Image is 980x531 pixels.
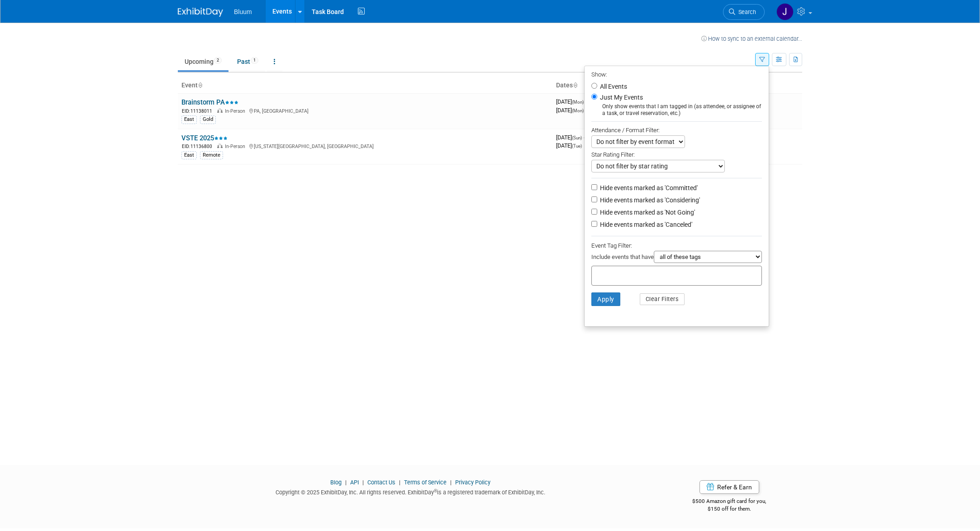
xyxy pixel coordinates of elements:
[598,83,627,90] label: All Events
[572,135,582,140] span: (Sun)
[556,98,586,105] span: [DATE]
[230,53,265,70] a: Past1
[182,109,216,114] span: EID: 11138011
[225,144,248,149] span: In-Person
[200,151,223,159] div: Remote
[699,480,759,494] a: Refer & Earn
[217,144,223,148] img: In-Person Event
[583,134,585,141] span: -
[701,35,802,42] a: How to sync to an external calendar...
[598,183,698,192] label: Hide events marked as 'Committed'
[178,486,643,497] div: Copyright © 2025 ExhibitDay, Inc. All rights reserved. ExhibitDay is a registered trademark of Ex...
[591,103,762,117] div: Only show events that I am tagged in (as attendee, or assignee of a task, or travel reservation, ...
[225,108,248,114] span: In-Person
[598,93,643,102] label: Just My Events
[181,142,549,150] div: [US_STATE][GEOGRAPHIC_DATA], [GEOGRAPHIC_DATA]
[556,134,585,141] span: [DATE]
[214,57,222,64] span: 2
[598,220,692,229] label: Hide events marked as 'Canceled'
[657,505,803,513] div: $150 off for them.
[397,479,403,486] span: |
[591,292,620,306] button: Apply
[598,208,695,217] label: Hide events marked as 'Not Going'
[182,144,216,149] span: EID: 11136800
[573,81,577,89] a: Sort by Start Date
[360,479,366,486] span: |
[181,151,197,159] div: East
[217,108,223,113] img: In-Person Event
[434,488,437,493] sup: ®
[591,251,762,266] div: Include events that have
[591,240,762,251] div: Event Tag Filter:
[572,144,582,148] span: (Tue)
[776,3,794,20] img: Justin Chaloner
[350,479,359,486] a: API
[657,492,803,512] div: $500 Amazon gift card for you,
[455,479,490,486] a: Privacy Policy
[251,57,258,64] span: 1
[181,134,228,142] a: VSTE 2025
[552,78,677,93] th: Dates
[723,4,765,20] a: Search
[178,8,223,17] img: ExhibitDay
[181,107,549,115] div: PA, [GEOGRAPHIC_DATA]
[591,68,762,80] div: Show:
[598,196,700,205] label: Hide events marked as 'Considering'
[178,78,552,93] th: Event
[735,9,756,15] span: Search
[404,479,447,486] a: Terms of Service
[367,479,395,486] a: Contact Us
[572,100,584,105] span: (Mon)
[343,479,349,486] span: |
[200,115,216,124] div: Gold
[556,107,584,114] span: [DATE]
[572,108,584,113] span: (Mon)
[448,479,454,486] span: |
[198,81,202,89] a: Sort by Event Name
[591,125,762,135] div: Attendance / Format Filter:
[556,142,582,149] span: [DATE]
[591,148,762,160] div: Star Rating Filter:
[330,479,342,486] a: Blog
[640,293,685,305] button: Clear Filters
[181,115,197,124] div: East
[181,98,238,106] a: Brainstorm PA
[234,8,252,15] span: Bluum
[178,53,228,70] a: Upcoming2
